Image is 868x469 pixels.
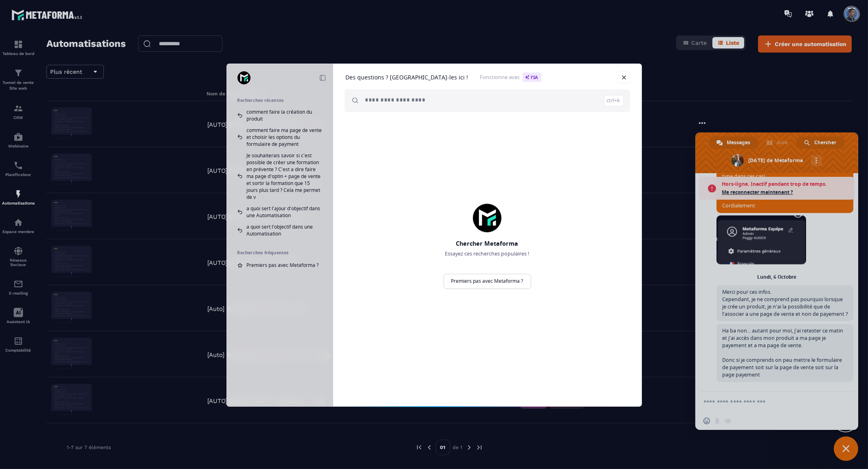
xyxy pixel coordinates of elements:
[237,250,322,255] h2: Recherches fréquentes
[523,73,541,82] span: l'IA
[247,127,322,148] span: comment faire ma page de vente et choisir les options du formulaire de payment
[247,262,319,269] span: Premiers pas avec Metaforma ?
[444,274,531,289] a: Premiers pas avec Metaforma ?
[480,73,541,82] span: Fonctionne avec
[426,250,548,258] p: Essayez ces recherches populaires !
[317,72,328,84] a: Réduire
[426,240,548,248] h2: Chercher Metaforma
[247,108,322,122] span: comment faire la création du produit
[247,223,322,237] span: a quoi sert l'objectif dans une Automatisation
[346,74,468,81] h1: Des questions ? [GEOGRAPHIC_DATA]-les ici !
[237,97,322,103] h2: Recherches récentes
[247,152,322,200] span: Je souhaiterais savoir si c'est possible de créer une formation en prévente ? C'est a dire faire ...
[247,205,322,219] span: a quoi sert l'ajour d'objectif dans une Automatisation
[618,71,630,84] a: Fermer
